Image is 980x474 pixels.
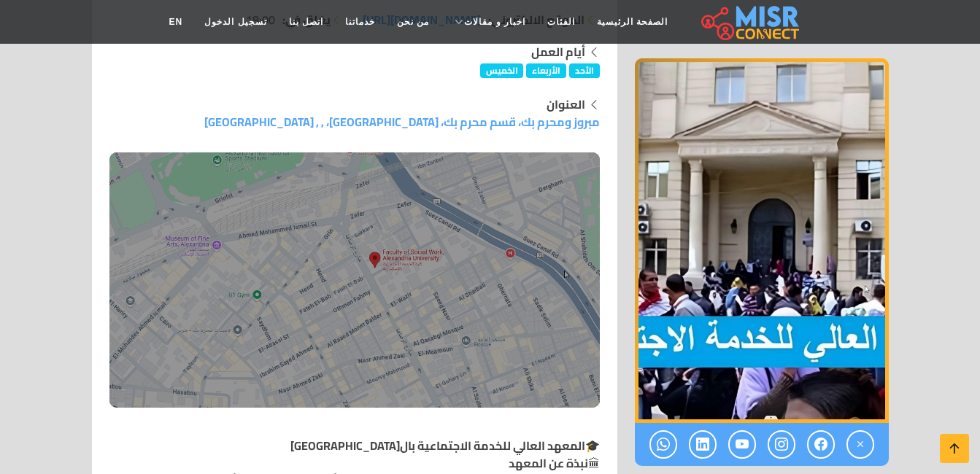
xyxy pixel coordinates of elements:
[480,63,524,78] span: الخميس
[635,58,889,423] div: 1 / 1
[109,152,600,408] img: المعهد العالي للخدمة الاجتماعية بالإسكندرية
[109,111,600,408] a: مبروز ومحرم بك، قسم محرم بك، [GEOGRAPHIC_DATA]، , , [GEOGRAPHIC_DATA] المعهد العالي للخدمة الاجتم...
[547,93,585,115] strong: العنوان
[635,58,889,423] img: المعهد العالي للخدمة الاجتماعية بالإسكندرية
[290,435,585,456] strong: المعهد العالي للخدمة الاجتماعية بال[GEOGRAPHIC_DATA]
[386,8,440,36] a: من نحن
[569,63,600,78] span: الأحد
[193,8,277,36] a: تسجيل الدخول
[701,4,799,40] img: main.misr_connect
[536,8,586,36] a: الفئات
[526,63,566,78] span: الأربعاء
[464,15,525,28] span: اخبار و مقالات
[278,8,334,36] a: اتصل بنا
[334,8,386,36] a: خدماتنا
[531,41,585,63] strong: أيام العمل
[440,8,536,36] a: اخبار و مقالات
[509,452,588,474] strong: نبذة عن المعهد
[586,8,679,36] a: الصفحة الرئيسية
[158,8,194,36] a: EN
